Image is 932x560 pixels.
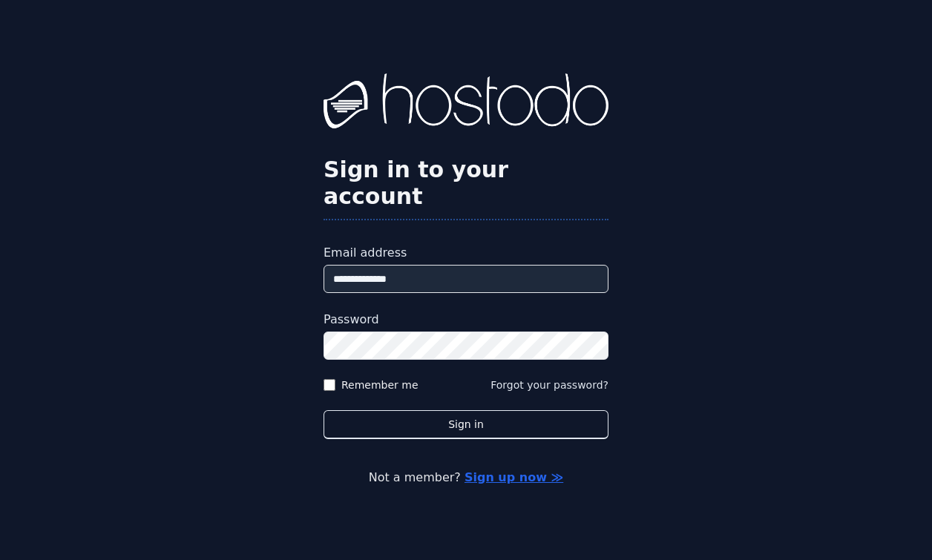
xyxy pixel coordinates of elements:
p: Not a member? [59,469,873,487]
button: Sign in [324,410,608,439]
button: Forgot your password? [490,378,608,392]
label: Password [324,311,608,329]
label: Remember me [341,378,419,392]
img: Hostodo [324,73,608,133]
label: Email address [324,244,608,262]
h2: Sign in to your account [324,157,608,210]
a: Sign up now ≫ [465,470,563,484]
